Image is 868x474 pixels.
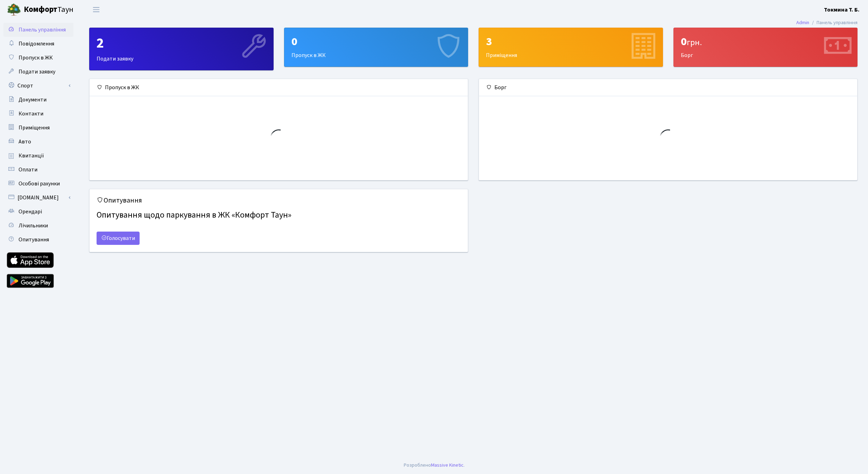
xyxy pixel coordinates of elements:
span: Особові рахунки [19,180,60,188]
a: Квитанції [3,149,73,163]
span: Орендарі [19,208,42,215]
span: Документи [19,96,47,104]
span: Авто [19,138,31,146]
a: Лічильники [3,219,73,233]
a: Авто [3,135,73,149]
div: Борг [479,79,857,96]
a: Токмина Т. Б. [824,6,860,14]
a: 3Приміщення [479,28,663,67]
a: Голосувати [97,232,140,245]
a: Розроблено [404,461,431,469]
div: Приміщення [479,28,663,66]
img: logo.png [7,3,21,17]
a: Особові рахунки [3,177,73,191]
a: Massive Kinetic [431,461,464,469]
span: Квитанції [19,152,44,160]
li: Панель управління [809,19,858,27]
a: Пропуск в ЖК [3,51,73,65]
div: . [404,461,465,469]
div: Борг [674,28,858,66]
nav: breadcrumb [786,15,868,30]
div: 0 [291,35,461,48]
a: 2Подати заявку [89,28,274,70]
a: Опитування [3,233,73,247]
span: Контакти [19,110,43,118]
span: Приміщення [19,124,50,132]
span: Оплати [19,166,37,174]
a: Панель управління [3,23,73,37]
span: Таун [24,4,73,16]
button: Переключити навігацію [87,4,105,15]
div: 2 [97,35,266,52]
h5: Опитування [97,196,461,205]
div: Пропуск в ЖК [90,79,468,96]
a: Орендарі [3,205,73,219]
h4: Опитування щодо паркування в ЖК «Комфорт Таун» [97,207,461,223]
a: Повідомлення [3,37,73,51]
a: Оплати [3,163,73,177]
span: Пропуск в ЖК [19,54,53,62]
a: Контакти [3,107,73,121]
b: Токмина Т. Б. [824,6,860,14]
div: Пропуск в ЖК [284,28,468,66]
span: грн. [687,36,702,49]
div: 3 [486,35,656,48]
div: 0 [681,35,851,48]
a: Документи [3,93,73,107]
span: Повідомлення [19,40,54,48]
b: Комфорт [24,4,57,15]
a: 0Пропуск в ЖК [284,28,468,67]
a: Приміщення [3,121,73,135]
span: Опитування [19,236,49,243]
span: Панель управління [19,26,66,34]
div: Подати заявку [90,28,273,70]
span: Подати заявку [19,68,55,76]
span: Лічильники [19,222,48,229]
a: Спорт [3,79,73,93]
a: [DOMAIN_NAME] [3,191,73,205]
a: Подати заявку [3,65,73,79]
a: Admin [796,19,809,26]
